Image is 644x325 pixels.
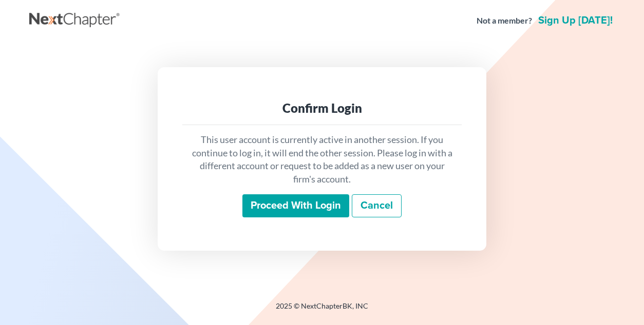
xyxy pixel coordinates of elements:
[29,301,615,319] div: 2025 © NextChapterBK, INC
[536,15,615,26] a: Sign up [DATE]!
[242,194,349,218] input: Proceed with login
[477,15,532,27] strong: Not a member?
[191,100,453,116] div: Confirm Login
[352,194,402,218] a: Cancel
[191,133,453,186] p: This user account is currently active in another session. If you continue to log in, it will end ...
